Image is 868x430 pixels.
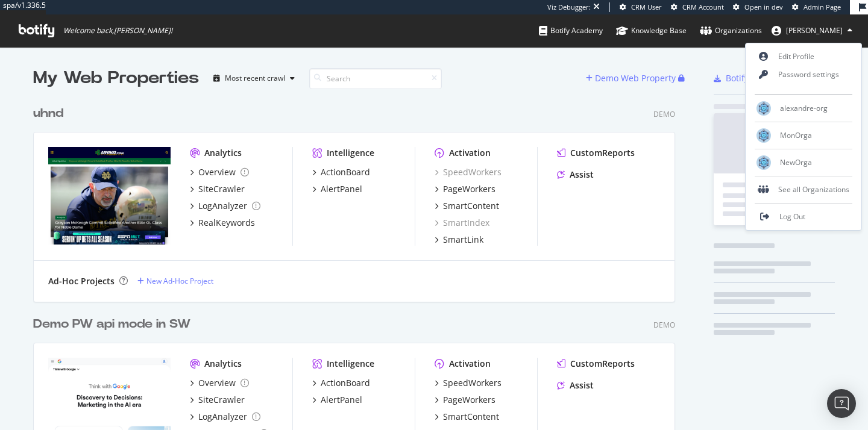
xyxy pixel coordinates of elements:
button: Most recent crawl [209,69,300,88]
a: AlertPanel [312,183,362,195]
button: Demo Web Property [586,69,678,88]
div: Activation [449,147,491,159]
div: Activation [449,358,491,370]
span: Admin Page [804,2,841,11]
img: MonOrga [756,128,771,143]
a: Organizations [700,14,762,47]
span: CRM Account [682,2,724,11]
div: SiteCrawler [198,183,245,195]
div: SmartLink [443,234,483,246]
div: SmartIndex [435,217,489,229]
a: CRM Account [671,2,724,12]
div: ActionBoard [321,377,370,389]
div: uhnd [33,105,63,122]
div: See all Organizations [746,181,861,199]
a: Demo PW api mode in SW [33,316,195,333]
span: Welcome back, [PERSON_NAME] ! [63,26,172,36]
a: uhnd [33,105,68,122]
span: CRM User [631,2,662,11]
div: ActionBoard [321,166,370,178]
a: New Ad-Hoc Project [137,276,213,286]
a: SpeedWorkers [435,166,502,178]
span: alexandre-org [780,103,828,113]
img: alexandre-org [756,101,771,116]
a: Assist [557,169,594,181]
a: Admin Page [792,2,841,12]
div: AlertPanel [321,394,362,406]
a: SmartContent [435,200,499,212]
div: CustomReports [570,147,635,159]
a: Log Out [746,208,861,226]
a: Demo Web Property [586,73,678,83]
div: Botify Academy [539,25,603,37]
div: Overview [198,166,236,178]
a: SmartLink [435,234,483,246]
a: RealKeywords [190,217,255,229]
div: Demo [653,109,675,119]
div: SmartContent [443,411,499,423]
a: Password settings [746,66,861,84]
a: PageWorkers [435,394,495,406]
div: Assist [570,379,594,391]
a: LogAnalyzer [190,200,260,212]
a: Open in dev [733,2,783,12]
div: Demo PW api mode in SW [33,316,190,333]
a: CustomReports [557,358,635,370]
input: Search [309,68,442,89]
a: Botify Chrome Plugin [714,72,811,84]
div: Viz Debugger: [547,2,591,12]
div: PageWorkers [443,183,495,195]
div: Botify Chrome Plugin [726,72,811,84]
div: Intelligence [327,358,374,370]
div: My Web Properties [33,66,199,90]
span: Open in dev [744,2,783,11]
span: NewOrga [780,157,812,167]
a: Overview [190,166,249,178]
a: LogAnalyzer [190,411,260,423]
img: NewOrga [756,155,771,170]
a: ActionBoard [312,377,370,389]
div: Intelligence [327,147,374,159]
div: Analytics [204,147,242,159]
div: LogAnalyzer [198,411,247,423]
a: AlertPanel [312,394,362,406]
a: ActionBoard [312,166,370,178]
div: RealKeywords [198,217,255,229]
a: CRM User [620,2,662,12]
a: SpeedWorkers [435,377,502,389]
a: CustomReports [557,147,635,159]
div: PageWorkers [443,394,495,406]
div: Demo Web Property [595,72,676,84]
div: Analytics [204,358,242,370]
img: uhnd [48,147,171,245]
div: Overview [198,377,236,389]
div: SmartContent [443,200,499,212]
div: LogAnalyzer [198,200,247,212]
div: Ad-Hoc Projects [48,275,115,287]
a: Overview [190,377,249,389]
button: [PERSON_NAME] [762,21,862,40]
div: SiteCrawler [198,394,245,406]
div: Assist [570,169,594,181]
span: alexandre [786,25,843,36]
a: Knowledge Base [616,14,687,47]
div: AlertPanel [321,183,362,195]
div: SpeedWorkers [443,377,502,389]
div: New Ad-Hoc Project [146,276,213,286]
a: SmartContent [435,411,499,423]
div: Organizations [700,25,762,37]
a: PageWorkers [435,183,495,195]
div: Knowledge Base [616,25,687,37]
a: Edit Profile [746,48,861,66]
a: Assist [557,379,594,391]
a: SiteCrawler [190,183,245,195]
div: Open Intercom Messenger [827,389,856,418]
a: Botify Academy [539,14,603,47]
div: Demo [653,320,675,330]
div: CustomReports [570,358,635,370]
span: MonOrga [780,130,812,140]
a: SiteCrawler [190,394,245,406]
span: Log Out [779,211,805,222]
div: Most recent crawl [225,75,285,82]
